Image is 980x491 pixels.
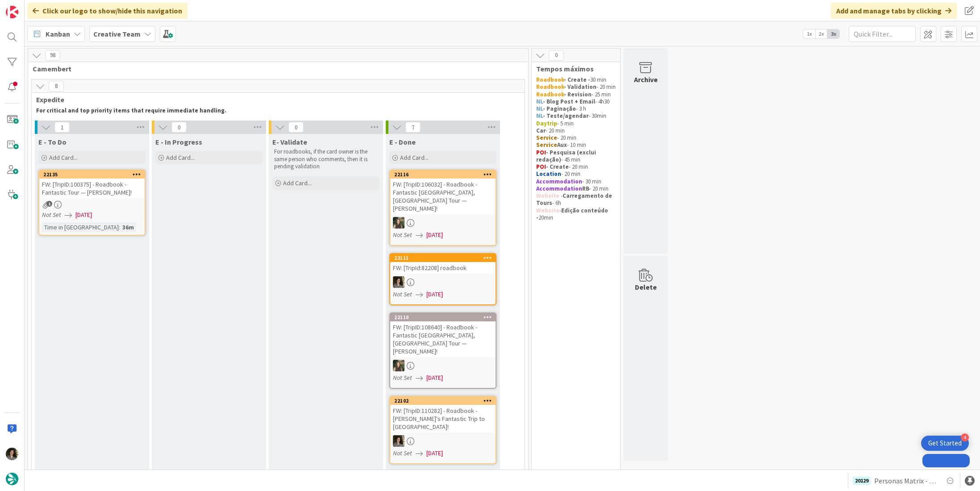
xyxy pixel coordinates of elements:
[921,436,969,451] div: Open Get Started checklist, remaining modules: 4
[46,201,52,207] span: 1
[36,95,513,104] span: Expedite
[536,64,609,73] span: Tempos máximos
[536,105,543,112] strong: NL
[93,29,141,38] b: Creative Team
[536,120,616,127] p: - 5 min
[557,141,567,149] strong: Aux
[389,396,496,464] a: 22102FW: [TripID:110282] - Roadbook - [PERSON_NAME]'s Fantastic Trip to [GEOGRAPHIC_DATA]!MSNot S...
[390,313,496,321] div: 22110
[536,192,616,207] p: - - 6h
[43,171,145,178] div: 22135
[536,76,616,83] p: 30 min
[39,179,145,198] div: FW: [TripID:100375] - Roadbook - Fantastic Tour — [PERSON_NAME]!
[272,137,307,146] span: E- Validate
[390,217,496,229] div: IG
[75,210,92,220] span: [DATE]
[394,171,496,178] div: 22116
[171,122,187,133] span: 0
[549,50,564,61] span: 0
[6,6,18,18] img: Visit kanbanzone.com
[283,179,312,187] span: Add Card...
[874,475,938,486] span: Personas Matrix - Definir Locations [GEOGRAPHIC_DATA]
[853,477,871,485] div: 20129
[38,170,146,236] a: 22135FW: [TripID:100375] - Roadbook - Fantastic Tour — [PERSON_NAME]!Not Set[DATE]Time in [GEOGRA...
[390,397,496,433] div: 22102FW: [TripID:110282] - Roadbook - [PERSON_NAME]'s Fantastic Trip to [GEOGRAPHIC_DATA]!
[564,91,592,98] strong: - Revision
[389,312,496,389] a: 22110FW: [TripID:108640] - Roadbook - Fantastic [GEOGRAPHIC_DATA], [GEOGRAPHIC_DATA] Tour — [PERS...
[536,178,582,185] strong: Accommodation
[536,185,582,192] strong: Accommodation
[536,134,557,141] strong: Service
[394,255,496,261] div: 22111
[6,448,18,460] img: MS
[46,29,70,39] span: Kanban
[536,207,616,222] p: - 20min
[390,435,496,447] div: MS
[393,449,412,457] i: Not Set
[536,98,543,105] strong: NL
[543,105,576,112] strong: - Paginação
[54,122,70,133] span: 1
[827,29,839,38] span: 3x
[33,64,517,73] span: Camembert
[390,254,496,274] div: 22111FW: [TripId:82208] roadbook
[536,170,561,178] strong: Location
[536,112,543,120] strong: NL
[27,3,188,19] div: Click our logo to show/hide this navigation
[536,149,597,163] strong: - Pesquisa (exclui redação)
[536,149,616,164] p: - 45 min
[393,360,405,371] img: IG
[803,29,815,38] span: 1x
[39,171,145,198] div: 22135FW: [TripID:100375] - Roadbook - Fantastic Tour — [PERSON_NAME]!
[389,170,496,246] a: 22116FW: [TripID:106032] - Roadbook - Fantastic [GEOGRAPHIC_DATA], [GEOGRAPHIC_DATA] Tour — [PERS...
[166,154,195,162] span: Add Card...
[536,134,616,141] p: - 20 min
[536,127,546,134] strong: Car
[393,231,412,239] i: Not Set
[288,122,304,133] span: 0
[390,254,496,262] div: 22111
[155,137,202,146] span: E - In Progress
[400,154,429,162] span: Add Card...
[390,179,496,214] div: FW: [TripID:106032] - Roadbook - Fantastic [GEOGRAPHIC_DATA], [GEOGRAPHIC_DATA] Tour — [PERSON_NA...
[536,83,616,91] p: - 20 min
[536,171,616,178] p: - 20 min
[390,360,496,371] div: IG
[393,374,412,382] i: Not Set
[536,91,564,98] strong: Roadbook
[42,222,119,232] div: Time in [GEOGRAPHIC_DATA]
[536,141,557,149] strong: Service
[543,112,588,120] strong: - Teste/agendar
[536,112,616,120] p: - 30min
[815,29,827,38] span: 2x
[536,120,557,127] strong: Daytrip
[536,185,616,192] p: - 20 min
[536,192,559,200] strong: Website
[390,313,496,357] div: 22110FW: [TripID:108640] - Roadbook - Fantastic [GEOGRAPHIC_DATA], [GEOGRAPHIC_DATA] Tour — [PERS...
[390,171,496,214] div: 22116FW: [TripID:106032] - Roadbook - Fantastic [GEOGRAPHIC_DATA], [GEOGRAPHIC_DATA] Tour — [PERS...
[389,253,496,305] a: 22111FW: [TripId:82208] roadbookMSNot Set[DATE]
[564,83,596,91] strong: - Validation
[49,81,64,92] span: 8
[274,148,378,170] p: For roadbooks, if the card owner is the same person who comments, then it is pending validation
[394,398,496,404] div: 22102
[849,26,916,42] input: Quick Filter...
[536,105,616,112] p: - 3 h
[393,217,405,229] img: IG
[120,222,136,232] div: 36m
[634,74,658,85] div: Archive
[928,439,962,448] div: Get Started
[536,149,546,156] strong: POI
[536,178,616,185] p: - 30 min
[36,107,226,114] strong: For critical and top priority items that require immediate handling.
[546,163,569,171] strong: - Create
[390,171,496,179] div: 22116
[45,50,60,61] span: 98
[961,433,969,441] div: 4
[394,314,496,320] div: 22110
[38,137,67,146] span: E - To Do
[543,98,595,105] strong: - Blog Post + Email
[390,276,496,288] div: MS
[393,276,405,288] img: MS
[390,262,496,274] div: FW: [TripId:82208] roadbook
